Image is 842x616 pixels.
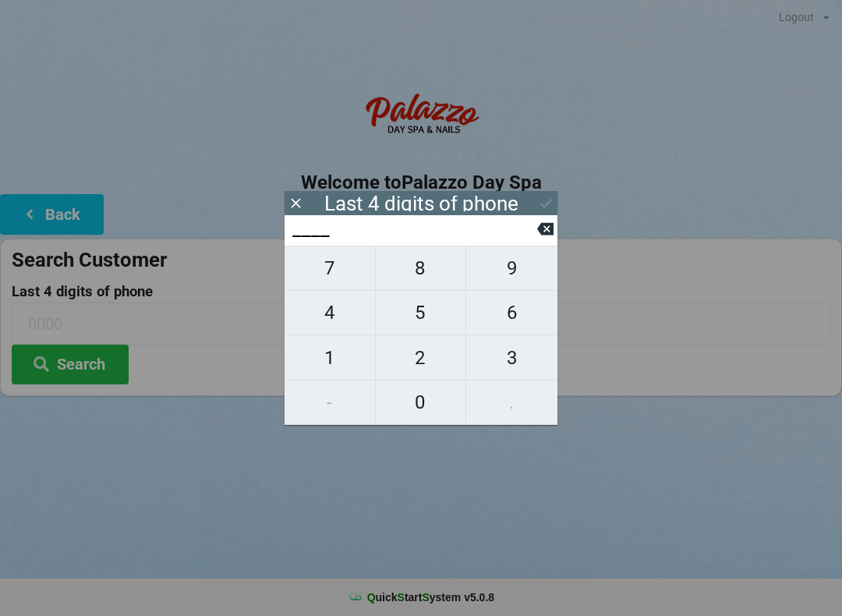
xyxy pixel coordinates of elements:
span: 6 [466,296,557,329]
span: 7 [285,252,375,285]
button: 0 [376,381,467,425]
span: 0 [376,386,466,419]
span: 2 [376,342,466,374]
span: 9 [466,252,557,285]
button: 7 [285,246,376,291]
span: 3 [466,342,557,374]
button: 4 [285,291,376,335]
span: 1 [285,342,375,374]
button: 6 [466,291,557,335]
span: 4 [285,296,375,329]
button: 1 [285,335,376,380]
span: 5 [376,296,466,329]
span: 8 [376,252,466,285]
button: 8 [376,246,467,291]
button: 5 [376,291,467,335]
button: 9 [466,246,557,291]
div: Last 4 digits of phone [324,196,518,211]
button: 3 [466,335,557,380]
button: 2 [376,335,467,380]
